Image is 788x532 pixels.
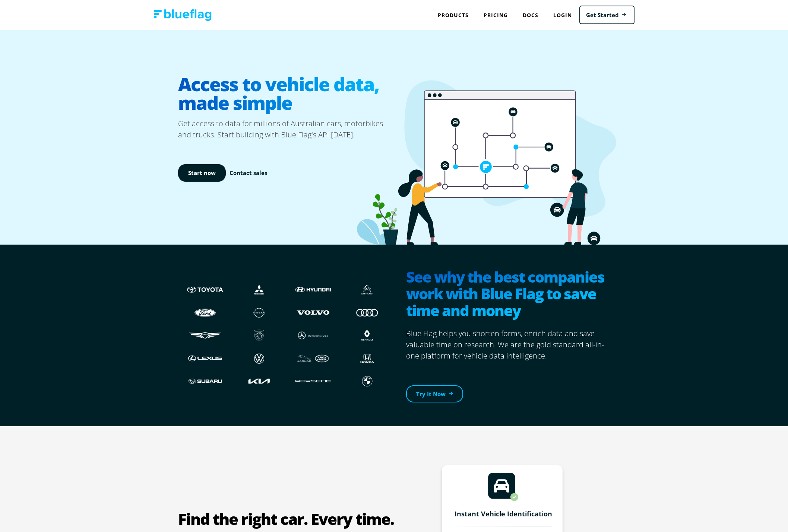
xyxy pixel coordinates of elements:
tspan: Instant Vehicle Identification [455,509,552,518]
h1: Access to vehicle data, made simple [178,69,394,118]
img: Audi logo [348,305,387,319]
img: Volvo logo [294,305,333,319]
img: JLR logo [294,351,333,366]
img: Honda logo [348,351,387,366]
img: BMW logo [348,374,387,388]
a: Docs [515,7,546,23]
img: Hyundai logo [294,283,333,297]
img: Blue Flag logo [154,9,212,21]
a: Pricing [476,7,515,23]
img: Ford logo [186,305,225,319]
a: Login to Blue Flag application [546,7,579,23]
img: Citroen logo [348,283,387,297]
img: Peugeot logo [240,328,279,343]
img: Nissan logo [240,305,279,319]
img: Mistubishi logo [240,283,279,297]
img: Subaru logo [186,374,225,388]
p: Blue Flag helps you shorten forms, enrich data and save valuable time on research. We are the gol... [406,328,610,361]
img: Porshce logo [294,374,333,388]
a: Contact sales [230,169,267,177]
a: Start now [178,164,226,182]
img: Renault logo [348,328,387,343]
img: Lexus logo [186,351,225,366]
div: Products [430,7,476,23]
img: Kia logo [240,374,279,388]
a: Get Started [579,6,634,25]
img: Mercedes logo [294,328,333,343]
h2: Find the right car. Every time. [178,510,394,528]
a: Try It Now [406,385,463,403]
img: Toyota logo [186,283,225,297]
img: Volkswagen logo [240,351,279,366]
img: Genesis logo [186,328,225,343]
h2: See why the best companies work with Blue Flag to save time and money [406,268,610,321]
p: Get access to data for millions of Australian cars, motorbikes and trucks. Start building with Bl... [178,118,394,140]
